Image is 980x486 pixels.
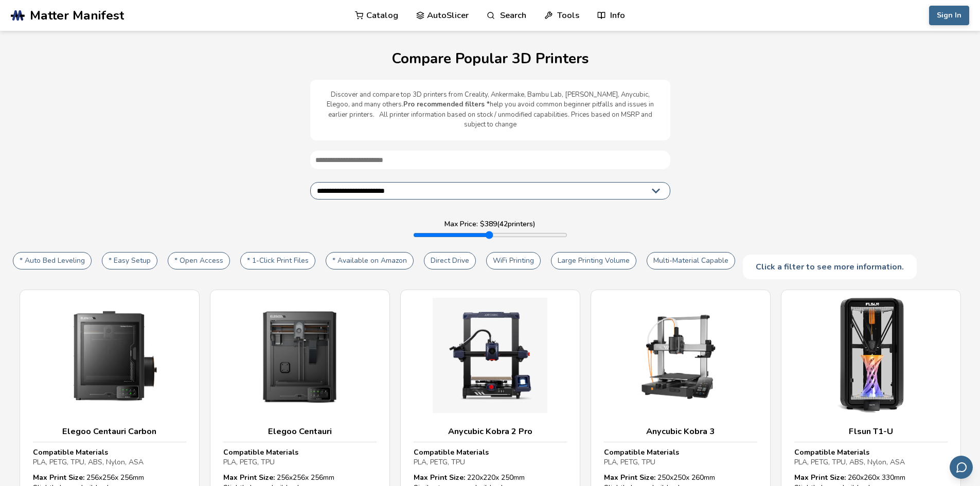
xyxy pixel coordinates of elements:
label: Max Price: $ 389 ( 42 printers) [444,220,536,228]
button: WiFi Printing [486,252,541,269]
strong: Compatible Materials [223,447,298,457]
span: PLA, PETG, TPU, ABS, Nylon, ASA [794,457,905,467]
button: * Open Access [168,252,230,269]
button: Send feedback via email [950,456,973,479]
span: PLA, PETG, TPU [604,457,655,467]
button: * Available on Amazon [326,252,414,269]
h3: Flsun T1-U [794,426,948,437]
button: * Easy Setup [102,252,157,269]
span: PLA, PETG, TPU [414,457,465,467]
button: Sign In [929,6,969,25]
span: PLA, PETG, TPU [223,457,275,467]
p: Discover and compare top 3D printers from Creality, Ankermake, Bambu Lab, [PERSON_NAME], Anycubic... [320,90,660,130]
h3: Anycubic Kobra 3 [604,426,757,437]
button: Multi-Material Capable [647,252,735,269]
span: PLA, PETG, TPU, ABS, Nylon, ASA [33,457,144,467]
strong: Max Print Size: [414,473,465,482]
button: Large Printing Volume [551,252,636,269]
strong: Compatible Materials [33,447,108,457]
b: Pro recommended filters * [403,100,490,109]
span: Matter Manifest [30,8,124,23]
h3: Anycubic Kobra 2 Pro [414,426,567,437]
h3: Elegoo Centauri [223,426,377,437]
strong: Max Print Size: [794,473,846,482]
strong: Max Print Size: [223,473,275,482]
h3: Elegoo Centauri Carbon [33,426,186,437]
h1: Compare Popular 3D Printers [10,51,970,67]
strong: Max Print Size: [604,473,655,482]
strong: Compatible Materials [414,447,489,457]
div: Click a filter to see more information. [743,255,917,279]
button: * 1-Click Print Files [240,252,315,269]
strong: Max Print Size: [33,473,84,482]
strong: Compatible Materials [604,447,679,457]
strong: Compatible Materials [794,447,869,457]
button: * Auto Bed Leveling [13,252,92,269]
button: Direct Drive [424,252,476,269]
